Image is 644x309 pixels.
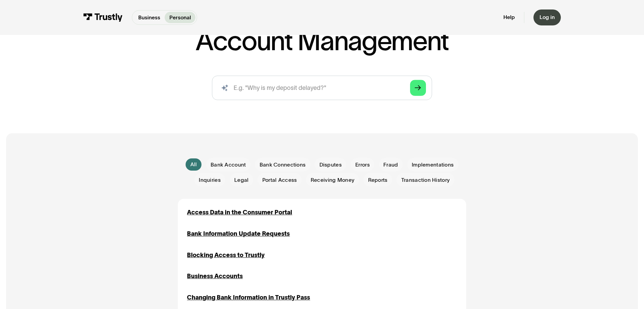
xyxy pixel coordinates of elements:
[187,208,292,217] a: Access Data in the Consumer Portal
[533,9,561,25] a: Log in
[134,12,165,23] a: Business
[83,13,123,22] img: Trustly Logo
[260,161,306,169] span: Bank Connections
[211,161,246,169] span: Bank Account
[262,176,297,184] span: Portal Access
[212,76,432,100] form: Search
[178,158,466,187] form: Email Form
[138,14,160,22] p: Business
[169,14,191,22] p: Personal
[190,161,197,168] div: All
[234,176,248,184] span: Legal
[199,176,221,184] span: Inquiries
[311,176,354,184] span: Receiving Money
[355,161,370,169] span: Errors
[212,76,432,100] input: search
[165,12,195,23] a: Personal
[187,272,243,281] a: Business Accounts
[412,161,454,169] span: Implementations
[383,161,398,169] span: Fraud
[187,229,290,238] a: Bank Information Update Requests
[319,161,342,169] span: Disputes
[187,293,310,302] a: Changing Bank Information in Trustly Pass
[368,176,388,184] span: Reports
[503,14,515,21] a: Help
[401,176,450,184] span: Transaction History
[195,28,449,54] h1: Account Management
[187,251,265,260] a: Blocking Access to Trustly
[186,158,201,171] a: All
[540,14,555,21] div: Log in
